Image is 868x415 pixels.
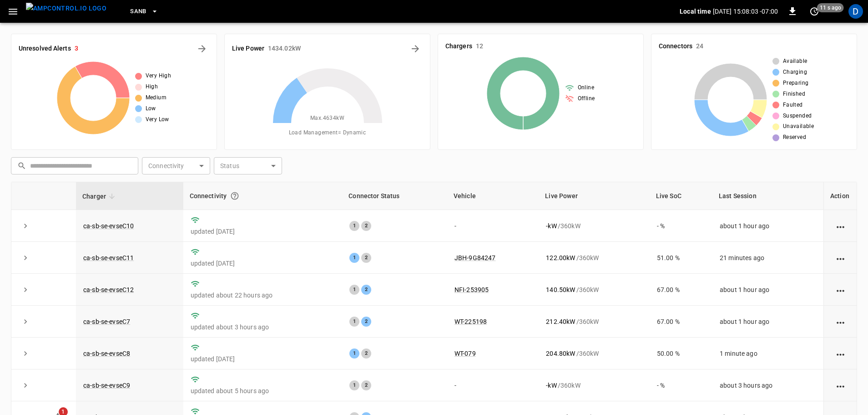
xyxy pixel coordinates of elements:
[783,122,814,131] span: Unavailable
[191,323,335,332] p: updated about 3 hours ago
[310,114,344,123] span: Max. 4634 kW
[454,286,489,293] a: NFI-253905
[783,90,805,99] span: Finished
[650,306,712,338] td: 67.00 %
[823,182,857,210] th: Action
[578,83,594,92] span: Online
[650,338,712,369] td: 50.00 %
[546,381,642,390] div: / 360 kW
[361,348,371,359] div: 2
[191,291,335,300] p: updated about 22 hours ago
[476,41,483,51] h6: 12
[650,369,712,401] td: - %
[349,348,359,359] div: 1
[454,254,496,261] a: JBH-9G84247
[835,349,846,358] div: action cell options
[83,286,134,293] a: ca-sb-se-evseC12
[349,285,359,295] div: 1
[712,182,823,210] th: Last Session
[19,379,32,392] button: expand row
[126,3,162,20] button: SanB
[361,285,371,295] div: 2
[447,182,539,210] th: Vehicle
[713,7,778,16] p: [DATE] 15:08:03 -07:00
[19,347,32,360] button: expand row
[342,182,447,210] th: Connector Status
[349,317,359,327] div: 1
[650,242,712,274] td: 51.00 %
[546,253,575,262] p: 122.00 kW
[232,44,264,54] h6: Live Power
[191,354,335,364] p: updated [DATE]
[712,210,823,242] td: about 1 hour ago
[454,318,487,325] a: WT-225198
[447,210,539,242] td: -
[848,4,863,19] div: profile-icon
[783,57,807,66] span: Available
[546,221,556,231] p: - kW
[546,285,575,294] p: 140.50 kW
[146,104,156,113] span: Low
[289,128,366,138] span: Load Management = Dynamic
[361,380,371,390] div: 2
[835,285,846,294] div: action cell options
[783,79,809,88] span: Preparing
[191,259,335,268] p: updated [DATE]
[712,274,823,306] td: about 1 hour ago
[361,253,371,263] div: 2
[712,242,823,274] td: 21 minutes ago
[546,253,642,262] div: / 360 kW
[83,318,130,325] a: ca-sb-se-evseC7
[146,93,167,102] span: Medium
[454,350,476,357] a: WT-079
[146,72,172,81] span: Very High
[19,315,32,328] button: expand row
[447,369,539,401] td: -
[680,7,711,16] p: Local time
[349,253,359,263] div: 1
[578,94,595,103] span: Offline
[83,222,134,230] a: ca-sb-se-evseC10
[191,386,335,395] p: updated about 5 hours ago
[349,380,359,390] div: 1
[19,251,32,265] button: expand row
[546,381,556,390] p: - kW
[546,349,575,358] p: 204.80 kW
[696,41,703,51] h6: 24
[190,188,336,204] div: Connectivity
[546,221,642,231] div: / 360 kW
[650,210,712,242] td: - %
[783,68,807,77] span: Charging
[712,369,823,401] td: about 3 hours ago
[783,112,812,121] span: Suspended
[650,274,712,306] td: 67.00 %
[659,41,692,51] h6: Connectors
[835,381,846,390] div: action cell options
[268,44,301,54] h6: 1434.02 kW
[75,44,78,54] h6: 3
[408,41,423,56] button: Energy Overview
[361,221,371,231] div: 2
[195,41,209,56] button: All Alerts
[546,349,642,358] div: / 360 kW
[146,82,158,92] span: High
[712,306,823,338] td: about 1 hour ago
[146,115,169,124] span: Very Low
[546,317,575,326] p: 212.40 kW
[19,44,71,54] h6: Unresolved Alerts
[835,253,846,262] div: action cell options
[650,182,712,210] th: Live SoC
[26,3,106,14] img: ampcontrol.io logo
[807,4,822,19] button: set refresh interval
[83,382,130,389] a: ca-sb-se-evseC9
[539,182,649,210] th: Live Power
[817,3,844,12] span: 11 s ago
[361,317,371,327] div: 2
[19,219,32,233] button: expand row
[19,283,32,297] button: expand row
[130,6,146,17] span: SanB
[546,285,642,294] div: / 360 kW
[835,317,846,326] div: action cell options
[783,133,806,142] span: Reserved
[82,191,118,202] span: Charger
